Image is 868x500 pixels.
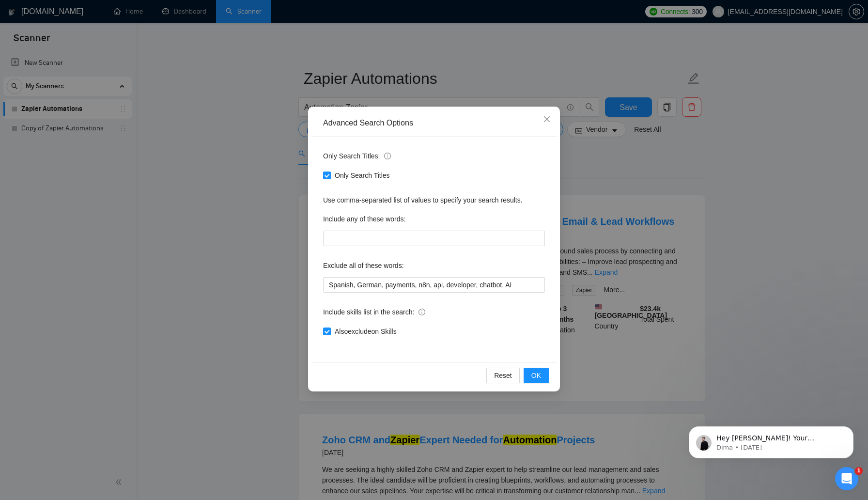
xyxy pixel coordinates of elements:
label: Exclude all of these words: [323,258,404,273]
span: Only Search Titles: [323,151,391,161]
span: 1 [855,467,863,475]
span: close [543,115,551,123]
span: Only Search Titles [331,170,394,181]
span: Reset [494,370,512,381]
span: info-circle [384,153,391,159]
span: Include skills list in the search: [323,307,425,317]
iframe: Intercom live chat [835,467,858,490]
button: OK [524,368,549,383]
span: OK [531,370,541,381]
div: Advanced Search Options [323,118,545,128]
span: Also exclude on Skills [331,326,401,337]
iframe: Intercom notifications message [674,406,868,474]
div: Use comma-separated list of values to specify your search results. [323,195,545,205]
button: Close [534,107,560,133]
span: info-circle [418,309,425,315]
label: Include any of these words: [323,211,405,227]
button: Reset [486,368,520,383]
